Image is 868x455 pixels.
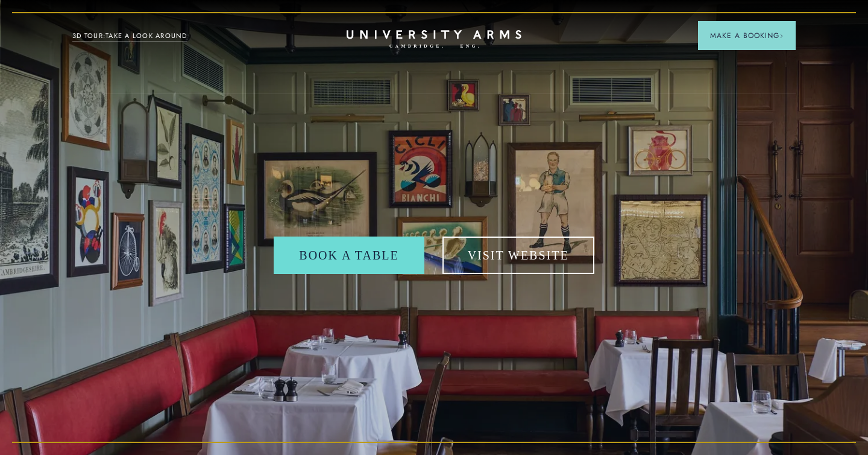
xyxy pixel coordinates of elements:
[698,21,796,50] button: Make a BookingArrow icon
[710,30,784,41] span: Make a Booking
[347,30,521,49] a: Home
[442,237,594,274] a: Visit Website
[779,34,784,38] img: Arrow icon
[72,31,187,42] a: 3D TOUR:TAKE A LOOK AROUND
[274,237,424,274] a: Book a table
